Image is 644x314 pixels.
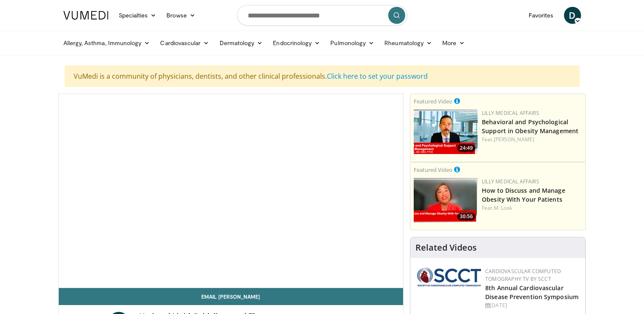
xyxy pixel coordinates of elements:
[237,5,407,26] input: Search topics, interventions
[65,66,580,87] div: VuMedi is a community of physicians, dentists, and other clinical professionals.
[414,109,478,154] a: 24:49
[59,288,404,305] a: Email [PERSON_NAME]
[414,166,452,174] small: Featured Video
[414,97,452,105] small: Featured Video
[564,7,581,24] a: D
[437,34,470,51] a: More
[161,7,200,24] a: Browse
[59,94,404,288] video-js: Video Player
[457,213,475,220] span: 30:56
[482,204,582,212] div: Feat.
[485,284,578,301] a: 8th Annual Cardiovascular Disease Prevention Symposium
[114,7,162,24] a: Specialties
[485,302,578,309] div: [DATE]
[457,144,475,152] span: 24:49
[414,178,478,223] img: c98a6a29-1ea0-4bd5-8cf5-4d1e188984a7.png.150x105_q85_crop-smart_upscale.png
[327,71,428,81] a: Click here to set your password
[215,34,268,51] a: Dermatology
[494,204,512,211] a: M. Look
[379,34,437,51] a: Rheumatology
[494,136,534,143] a: [PERSON_NAME]
[417,268,481,286] img: 51a70120-4f25-49cc-93a4-67582377e75f.png.150x105_q85_autocrop_double_scale_upscale_version-0.2.png
[482,109,539,117] a: Lilly Medical Affairs
[482,178,539,185] a: Lilly Medical Affairs
[155,34,214,51] a: Cardiovascular
[268,34,325,51] a: Endocrinology
[63,11,109,20] img: VuMedi Logo
[58,34,155,51] a: Allergy, Asthma, Immunology
[325,34,379,51] a: Pulmonology
[482,186,565,203] a: How to Discuss and Manage Obesity With Your Patients
[482,136,582,143] div: Feat.
[485,268,561,283] a: Cardiovascular Computed Tomography TV by SCCT
[415,243,477,253] h4: Related Videos
[414,178,478,223] a: 30:56
[414,109,478,154] img: ba3304f6-7838-4e41-9c0f-2e31ebde6754.png.150x105_q85_crop-smart_upscale.png
[482,118,578,135] a: Behavioral and Psychological Support in Obesity Management
[524,7,559,24] a: Favorites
